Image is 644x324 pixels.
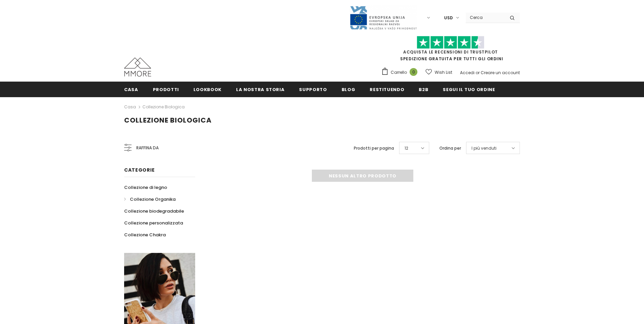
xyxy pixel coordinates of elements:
span: Wish List [435,69,452,76]
span: Casa [124,86,138,93]
img: Fidati di Pilot Stars [417,36,484,49]
span: or [476,70,480,75]
input: Search Site [466,13,505,22]
span: Collezione personalizzata [124,220,183,226]
span: Blog [342,86,355,93]
span: USD [444,15,453,21]
a: Collezione di legno [124,181,167,193]
a: Collezione biodegradabile [124,205,184,217]
span: supporto [299,86,327,93]
a: Collezione Organika [124,193,176,205]
a: supporto [299,82,327,97]
span: SPEDIZIONE GRATUITA PER TUTTI GLI ORDINI [381,39,520,62]
label: Ordina per [439,145,461,152]
span: Carrello [391,69,407,76]
span: Collezione Chakra [124,232,166,238]
span: Collezione biodegradabile [124,208,184,214]
span: 0 [410,68,417,76]
a: Restituendo [370,82,404,97]
a: B2B [419,82,428,97]
a: Collezione biologica [142,104,185,110]
a: Carrello 0 [381,67,421,78]
a: Casa [124,103,136,111]
a: Creare un account [481,70,520,75]
a: Segui il tuo ordine [443,82,495,97]
a: Collezione personalizzata [124,217,183,229]
a: Acquista le recensioni di TrustPilot [403,49,498,55]
span: La nostra storia [236,86,284,93]
img: Casi MMORE [124,58,151,77]
a: Javni Razpis [349,15,417,20]
span: 12 [405,145,408,152]
a: Blog [342,82,355,97]
span: I più venduti [471,145,497,152]
a: La nostra storia [236,82,284,97]
a: Casa [124,82,138,97]
img: Javni Razpis [349,5,417,30]
a: Collezione Chakra [124,229,166,241]
a: Prodotti [153,82,179,97]
a: Lookbook [193,82,222,97]
label: Prodotti per pagina [354,145,394,152]
span: Raffina da [136,144,159,152]
span: Collezione di legno [124,184,167,191]
a: Accedi [460,70,475,75]
a: Wish List [425,66,452,78]
span: Lookbook [193,86,222,93]
span: Categorie [124,167,155,173]
span: Segui il tuo ordine [443,86,495,93]
span: Restituendo [370,86,404,93]
span: B2B [419,86,428,93]
span: Collezione biologica [124,115,212,125]
span: Prodotti [153,86,179,93]
span: Collezione Organika [130,196,176,202]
